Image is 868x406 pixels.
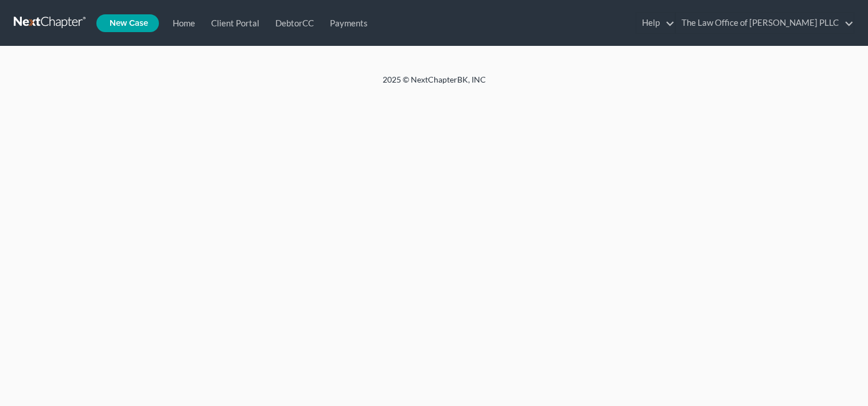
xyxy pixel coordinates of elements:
a: Payments [320,13,373,33]
new-legal-case-button: New Case [96,14,159,32]
a: Help [636,13,675,33]
a: The Law Office of [PERSON_NAME] PLLC [676,13,854,33]
div: 2025 © NextChapterBK, INC [107,74,761,95]
a: DebtorCC [265,13,320,33]
a: Home [162,13,201,33]
a: Client Portal [201,13,265,33]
